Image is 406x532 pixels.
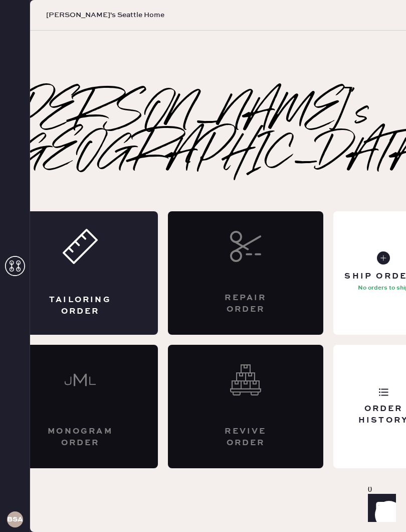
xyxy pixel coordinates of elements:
div: Interested? Contact us at care@hemster.co [168,211,323,335]
h3: BSA [7,516,23,523]
div: Repair Order [208,292,283,315]
iframe: Front Chat [358,487,401,530]
div: Revive order [208,426,283,448]
span: [PERSON_NAME]'s Seattle Home [46,10,164,20]
div: Interested? Contact us at care@hemster.co [3,345,158,468]
div: Monogram Order [43,426,118,448]
div: Tailoring Order [43,294,118,317]
div: Interested? Contact us at care@hemster.co [168,345,323,468]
